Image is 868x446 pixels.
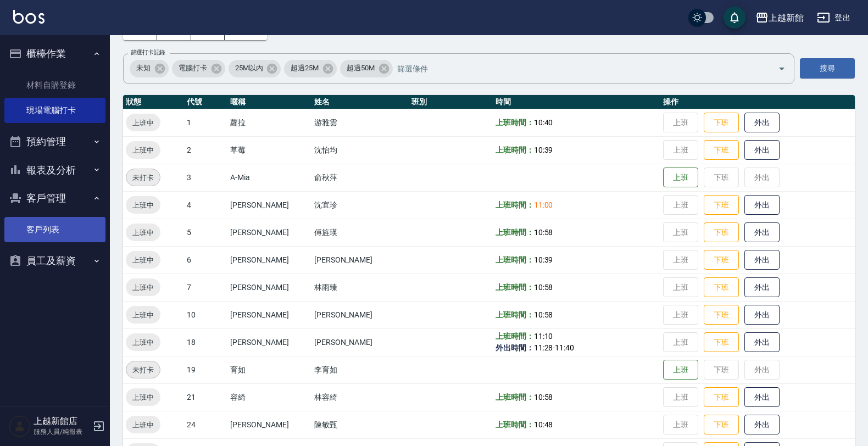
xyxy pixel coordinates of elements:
span: 上班中 [126,392,160,403]
td: 游雅雲 [311,109,409,136]
b: 上班時間： [496,228,534,237]
td: 容綺 [227,383,311,411]
b: 上班時間： [496,200,534,209]
td: 陳敏甄 [311,411,409,438]
button: 下班 [704,222,739,243]
td: [PERSON_NAME] [311,246,409,274]
label: 篩選打卡記錄 [131,48,165,57]
button: 下班 [704,305,739,325]
span: 10:40 [534,118,553,127]
td: [PERSON_NAME] [311,328,409,356]
span: 10:58 [534,228,553,237]
b: 外出時間： [496,343,534,352]
button: 外出 [744,250,780,270]
th: 狀態 [123,95,184,109]
td: [PERSON_NAME] [227,191,311,219]
button: 外出 [744,387,780,408]
td: 蘿拉 [227,109,311,136]
span: 10:58 [534,283,553,292]
td: 俞秋萍 [311,164,409,191]
td: 育如 [227,356,311,383]
button: 上班 [663,360,698,380]
h5: 上越新館店 [34,416,90,427]
span: 10:39 [534,146,553,154]
span: 10:39 [534,255,553,264]
span: 上班中 [126,117,160,129]
div: 25M以內 [229,60,281,77]
span: 25M以內 [229,63,270,74]
td: 林雨臻 [311,274,409,301]
b: 上班時間： [496,420,534,429]
span: 11:10 [534,332,553,341]
td: 沈怡均 [311,136,409,164]
td: 24 [184,411,227,438]
button: save [724,7,745,29]
span: 超過25M [284,63,325,74]
button: 外出 [744,305,780,325]
td: 沈宜珍 [311,191,409,219]
button: 預約管理 [4,127,105,156]
button: 報表及分析 [4,156,105,185]
td: 5 [184,219,227,246]
td: 4 [184,191,227,219]
span: 未知 [130,63,157,74]
span: 上班中 [126,227,160,238]
span: 上班中 [126,309,160,321]
th: 時間 [493,95,660,109]
td: A-Mia [227,164,311,191]
span: 未打卡 [126,172,160,183]
span: 10:58 [534,310,553,319]
img: Person [9,415,31,437]
button: 外出 [744,415,780,435]
td: 1 [184,109,227,136]
a: 材料自購登錄 [4,73,105,98]
button: 下班 [704,277,739,298]
button: 外出 [744,277,780,298]
b: 上班時間： [496,332,534,341]
button: 外出 [744,140,780,160]
span: 11:40 [555,343,574,352]
button: 搜尋 [800,58,855,79]
div: 未知 [130,60,169,77]
p: 服務人員/純報表 [34,427,90,437]
button: 上班 [663,168,698,188]
b: 上班時間： [496,310,534,319]
span: 上班中 [126,254,160,266]
button: 上越新館 [751,7,808,29]
td: 李育如 [311,356,409,383]
a: 現場電腦打卡 [4,98,105,123]
td: 2 [184,136,227,164]
td: 19 [184,356,227,383]
span: 上班中 [126,337,160,348]
td: 3 [184,164,227,191]
button: 客戶管理 [4,184,105,213]
th: 代號 [184,95,227,109]
button: 櫃檯作業 [4,40,105,68]
button: 下班 [704,332,739,353]
span: 電腦打卡 [172,63,214,74]
button: 下班 [704,195,739,215]
button: 員工及薪資 [4,247,105,275]
td: [PERSON_NAME] [311,301,409,328]
td: 18 [184,328,227,356]
td: [PERSON_NAME] [227,274,311,301]
b: 上班時間： [496,118,534,127]
th: 班別 [409,95,493,109]
span: 上班中 [126,419,160,431]
td: 草莓 [227,136,311,164]
button: 外出 [744,332,780,353]
td: [PERSON_NAME] [227,219,311,246]
td: 21 [184,383,227,411]
button: 登出 [813,8,855,28]
button: 下班 [704,415,739,435]
span: 上班中 [126,144,160,156]
img: Logo [13,10,44,24]
button: 下班 [704,387,739,408]
span: 10:48 [534,420,553,429]
th: 操作 [660,95,855,109]
b: 上班時間： [496,283,534,292]
span: 11:28 [534,343,553,352]
button: 外出 [744,113,780,133]
button: 外出 [744,195,780,215]
span: 上班中 [126,282,160,293]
